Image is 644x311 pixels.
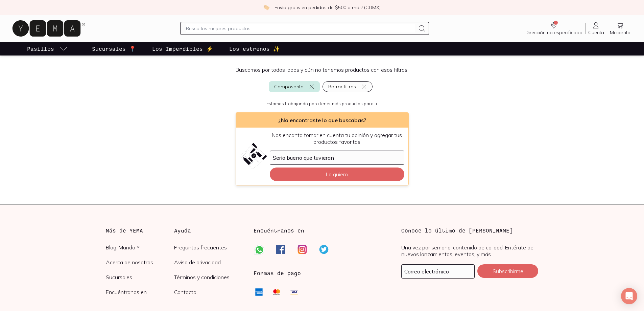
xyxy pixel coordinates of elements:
p: Nos encanta tomar en cuenta tu opinión y agregar tus productos favoritos [270,132,404,145]
h3: Conoce lo último de [PERSON_NAME] [401,226,538,235]
small: Estamos trabajando para tener más productos para ti. [32,100,612,107]
a: Los Imperdibles ⚡️ [151,42,214,55]
a: Términos y condiciones [174,274,243,281]
a: Sucursales 📍 [91,42,137,55]
div: ¿No encontraste lo que buscabas? [236,113,408,128]
span: Cuenta [588,29,604,36]
p: Buscamos por todos lados y aún no tenemos productos con esos filtros. [32,66,612,73]
a: Aviso de privacidad [174,259,243,266]
button: Lo quiero [270,168,404,181]
a: Sucursales [106,274,174,281]
div: Open Intercom Messenger [621,288,637,304]
span: Dirección no especificada [525,29,582,36]
button: Subscribirme [477,264,538,278]
a: Los estrenos ✨ [228,42,281,55]
p: Sucursales 📍 [92,45,136,53]
a: Contacto [174,289,243,295]
h3: Encuéntranos en [254,226,304,235]
h3: Más de YEMA [106,226,174,235]
p: Una vez por semana, contenido de calidad. Entérate de nuevos lanzamientos, eventos, y más. [401,244,538,258]
a: Dirección no especificada [523,21,585,36]
p: Los estrenos ✨ [229,45,280,53]
a: Blog: Mundo Y [106,244,174,251]
input: mimail@gmail.com [402,265,474,278]
p: Pasillos [27,45,54,53]
a: Cuenta [586,21,607,36]
a: pasillo-todos-link [26,42,69,55]
button: Borrar filtros [323,81,373,92]
h3: Formas de pago [254,269,301,277]
img: check [263,4,269,10]
a: Acerca de nosotros [106,259,174,266]
button: Camposanto [269,81,320,92]
p: ¡Envío gratis en pedidos de $500 o más! (CDMX) [273,4,381,11]
a: Mi carrito [607,21,633,36]
h3: Ayuda [174,226,243,235]
span: Mi carrito [610,29,630,36]
input: Busca los mejores productos [186,24,415,32]
p: Los Imperdibles ⚡️ [152,45,213,53]
a: Preguntas frecuentes [174,244,243,251]
a: Encuéntranos en [106,289,174,295]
